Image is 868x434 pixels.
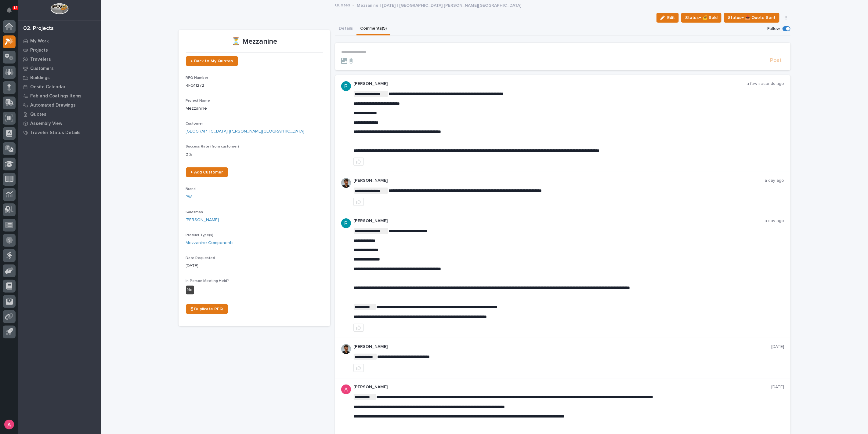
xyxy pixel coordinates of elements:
[341,81,351,91] img: ACg8ocLIQ8uTLu8xwXPI_zF_j4cWilWA_If5Zu0E3tOGGkFk=s96-c
[353,324,364,332] button: like this post
[18,64,101,73] a: Customers
[186,286,194,294] div: No
[23,25,54,32] div: 02. Projects
[335,23,356,35] button: Details
[8,7,16,17] div: Notifications13
[353,81,747,86] p: [PERSON_NAME]
[353,218,765,224] p: [PERSON_NAME]
[18,128,101,137] a: Traveler Status Details
[186,151,323,158] p: 0 %
[18,91,101,100] a: Fab and Coatings Items
[13,6,17,10] p: 13
[18,100,101,110] a: Automated Drawings
[681,13,722,23] button: Status→ 💰 Sold
[30,75,50,81] p: Buildings
[353,364,364,372] button: like this post
[186,56,238,66] a: ← Back to My Quotes
[353,344,772,349] p: [PERSON_NAME]
[30,93,81,99] p: Fab and Coatings Items
[191,170,223,174] span: + Add Customer
[186,194,193,200] a: PWI
[186,128,305,135] a: [GEOGRAPHIC_DATA] [PERSON_NAME][GEOGRAPHIC_DATA]
[747,81,784,86] p: a few seconds ago
[191,59,233,63] span: ← Back to My Quotes
[186,122,203,126] span: Customer
[353,158,364,166] button: like this post
[728,14,776,21] span: Status→ 📤 Quote Sent
[18,36,101,46] a: My Work
[353,178,765,183] p: [PERSON_NAME]
[30,103,76,108] p: Automated Drawings
[341,344,351,354] img: AOh14Gjx62Rlbesu-yIIyH4c_jqdfkUZL5_Os84z4H1p=s96-c
[50,3,68,14] img: Workspace Logo
[18,82,101,91] a: Onsite Calendar
[772,385,784,390] p: [DATE]
[30,57,51,62] p: Travelers
[30,38,49,44] p: My Work
[341,178,351,188] img: AOh14Gjx62Rlbesu-yIIyH4c_jqdfkUZL5_Os84z4H1p=s96-c
[18,119,101,128] a: Assembly View
[765,218,784,224] p: a day ago
[18,73,101,82] a: Buildings
[186,233,214,237] span: Product Type(s)
[341,385,351,394] img: ACg8ocKcMZQ4tabbC1K-lsv7XHeQNnaFu4gsgPufzKnNmz0_a9aUSA=s96-c
[186,99,210,103] span: Project Name
[18,55,101,64] a: Travelers
[30,48,48,53] p: Projects
[724,13,779,23] button: Status→ 📤 Quote Sent
[186,187,196,191] span: Brand
[30,66,54,71] p: Customers
[18,110,101,119] a: Quotes
[685,14,718,21] span: Status→ 💰 Sold
[186,210,203,214] span: Salesman
[357,2,521,8] p: Mezzanine | [DATE] | [GEOGRAPHIC_DATA] [PERSON_NAME][GEOGRAPHIC_DATA]
[186,256,215,260] span: Date Requested
[656,13,679,23] button: Edit
[765,178,784,183] p: a day ago
[30,84,66,90] p: Onsite Calendar
[186,76,208,80] span: RFQ Number
[30,121,62,126] p: Assembly View
[186,105,323,112] p: Mezzanine
[353,385,772,390] p: [PERSON_NAME]
[3,4,16,16] button: Notifications
[768,57,784,64] button: Post
[772,344,784,349] p: [DATE]
[186,82,323,89] p: RFQ11272
[186,240,234,246] a: Mezzanine Components
[768,26,780,31] p: Follow
[341,218,351,228] img: ACg8ocLIQ8uTLu8xwXPI_zF_j4cWilWA_If5Zu0E3tOGGkFk=s96-c
[186,145,239,148] span: Success Rate (from customer)
[186,304,228,314] a: ⎘ Duplicate RFQ
[186,217,219,223] a: [PERSON_NAME]
[18,46,101,55] a: Projects
[186,37,323,46] p: ⏳ Mezzanine
[3,418,16,431] button: users-avatar
[186,263,323,269] p: [DATE]
[186,279,229,283] span: In-Person Meeting Held?
[30,130,81,136] p: Traveler Status Details
[191,307,223,311] span: ⎘ Duplicate RFQ
[667,15,675,20] span: Edit
[356,23,390,35] button: Comments (5)
[335,1,350,8] a: Quotes
[30,112,46,117] p: Quotes
[186,167,228,177] a: + Add Customer
[770,57,782,64] span: Post
[353,198,364,206] button: like this post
